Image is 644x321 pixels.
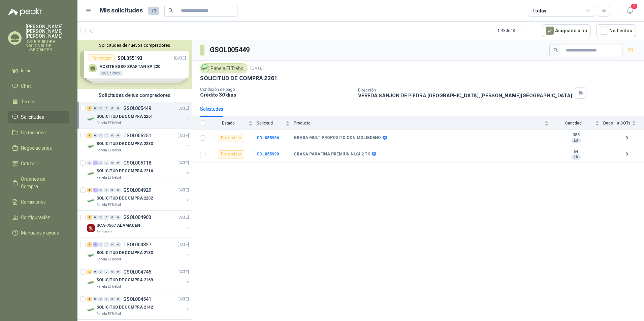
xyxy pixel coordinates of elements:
b: 0 [617,135,636,141]
a: 2 0 0 0 0 0 GSOL004745[DATE] Company LogoSOLICITUD DE COMPRA 2169Panela El Trébol [87,268,190,289]
th: Docs [603,117,617,130]
span: Solicitudes [21,113,44,121]
span: # COTs [617,121,631,126]
div: 0 [104,242,109,247]
span: Tareas [21,98,36,105]
p: Panela El Trébol [96,148,121,153]
img: Company Logo [87,279,95,287]
div: 0 [116,297,121,301]
span: Chat [21,82,31,90]
div: 1 [87,215,92,220]
p: Panela El Trébol [96,175,121,180]
b: 64 [553,149,599,154]
a: Manuales y ayuda [8,226,69,239]
div: 0 [98,242,103,247]
div: Solicitudes de nuevos compradoresPor cotizarSOL055193[DATE] ACEITE ESSO SPARTAN EP 22055 GalonesP... [77,40,192,89]
div: 0 [110,297,115,301]
p: [DATE] [178,269,189,275]
div: 0 [116,133,121,138]
span: Licitaciones [21,129,46,136]
p: SOLICITUD DE COMPRA 2261 [200,75,277,82]
div: 0 [110,106,115,111]
b: SOL055999 [257,152,279,156]
div: 0 [93,106,98,111]
div: 0 [98,297,103,301]
div: 0 [98,215,103,220]
b: 355 [553,133,599,138]
span: Solicitud [257,121,284,126]
a: Remisiones [8,195,69,208]
button: No Leídos [596,24,636,37]
span: 71 [148,7,159,15]
p: SOLICITUD DE COMPRA 2142 [96,304,153,311]
th: Estado [210,117,257,130]
img: Company Logo [87,197,95,205]
div: 0 [104,106,109,111]
a: Configuración [8,211,69,224]
p: SOLICITUD DE COMPRA 2183 [96,250,153,256]
div: 0 [116,188,121,192]
button: 2 [624,5,636,17]
span: Estado [210,121,247,126]
div: 0 [110,270,115,274]
img: Company Logo [87,306,95,314]
h3: GSOL005449 [210,45,251,55]
p: Panela El Trébol [96,311,121,317]
div: Solicitudes de tus compradores [77,89,192,102]
p: Panela El Trébol [96,120,121,126]
div: 0 [110,242,115,247]
p: Panela El Trébol [96,202,121,208]
a: 1 0 0 0 0 0 GSOL004903[DATE] Company LogoSCA-7567 ALAMACENEstrumetal [87,213,190,235]
span: Órdenes de Compra [21,175,63,190]
div: 0 [98,106,103,111]
th: # COTs [617,117,644,130]
span: Remisiones [21,198,46,206]
div: 0 [104,133,109,138]
p: [DATE] [178,296,189,302]
div: 1 [87,297,92,301]
p: Panela El Trébol [96,284,121,289]
p: Panela El Trébol [96,257,121,262]
img: Company Logo [87,251,95,259]
a: 0 1 0 0 0 0 GSOL005118[DATE] Company LogoSOLICITUD DE COMPRA 2216Panela El Trébol [87,159,190,180]
span: Configuración [21,214,51,221]
div: 0 [116,270,121,274]
div: 2 [93,242,98,247]
p: SOLICITUD DE COMPRA 2261 [96,113,153,120]
div: 0 [116,215,121,220]
th: Producto [294,117,553,130]
a: Órdenes de Compra [8,173,69,193]
p: GSOL004903 [123,215,151,220]
p: GSOL004929 [123,188,151,192]
a: Solicitudes [8,111,69,123]
div: 0 [110,188,115,192]
img: Logo peakr [8,8,42,16]
div: 1 [93,188,98,192]
div: 0 [98,270,103,274]
a: 1 2 0 0 0 0 GSOL004827[DATE] Company LogoSOLICITUD DE COMPRA 2183Panela El Trébol [87,241,190,262]
a: SOL055986 [257,136,279,140]
span: Cantidad [553,121,594,126]
div: 0 [93,133,98,138]
div: 0 [104,215,109,220]
p: GSOL005251 [123,133,151,138]
p: SOLICITUD DE COMPRA 2233 [96,141,153,147]
p: [DATE] [250,65,264,72]
b: 0 [617,151,636,157]
div: Panela El Trébol [200,63,248,73]
img: Company Logo [201,65,209,72]
div: 0 [110,160,115,165]
p: GSOL004745 [123,270,151,274]
th: Solicitud [257,117,294,130]
span: Negociaciones [21,144,52,152]
div: Por cotizar [218,134,244,142]
h1: Mis solicitudes [100,6,143,15]
div: 0 [110,215,115,220]
p: Estrumetal [96,229,114,235]
div: Todas [532,7,546,14]
a: Negociaciones [8,142,69,154]
div: LB [571,138,581,143]
div: 0 [93,215,98,220]
div: 2 [87,106,92,111]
